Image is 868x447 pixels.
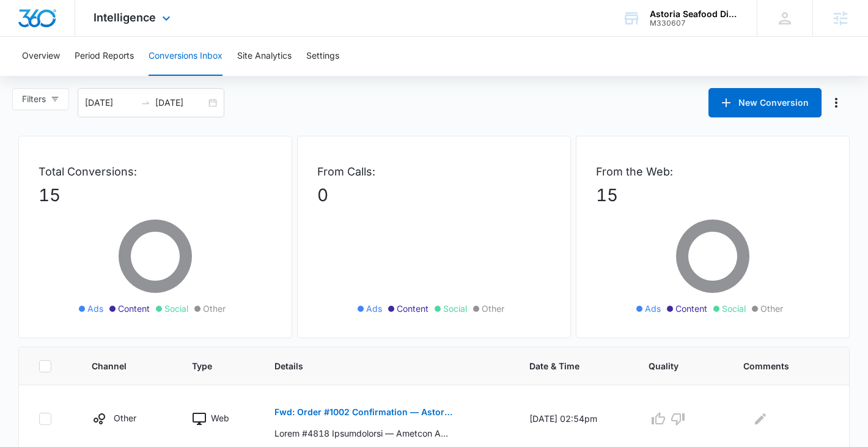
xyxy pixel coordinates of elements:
p: Total Conversions: [39,163,272,180]
div: Domain Overview [46,72,109,80]
span: Social [722,302,746,315]
span: Ads [87,302,103,315]
button: New Conversion [708,88,822,117]
img: tab_keywords_by_traffic_grey.svg [122,71,131,81]
span: Filters [22,92,46,106]
img: tab_domain_overview_orange.svg [33,71,43,81]
button: Site Analytics [237,37,292,76]
img: logo_orange.svg [20,20,29,29]
span: Intelligence [94,11,156,24]
button: Period Reports [75,37,134,76]
p: Web [211,412,229,424]
span: Date & Time [529,360,601,372]
p: From the Web: [596,163,829,180]
span: Channel [92,360,145,372]
span: Social [443,302,467,315]
span: Details [274,360,482,372]
button: Overview [22,37,60,76]
button: Filters [12,88,69,110]
p: 15 [39,182,272,208]
div: v 4.0.25 [34,20,60,29]
div: account name [650,9,739,19]
input: Start date [85,96,136,109]
div: Domain: [DOMAIN_NAME] [32,32,134,42]
img: website_grey.svg [20,32,29,42]
p: Lorem #4818 Ipsumdolorsi — Ametcon Adipisc Elitse Doeius Temp Inci ut l etdo ma aliqu enima minim... [274,427,452,440]
p: Other [114,412,136,424]
span: Ads [366,302,382,315]
p: 15 [596,182,829,208]
div: Keywords by Traffic [135,72,206,80]
span: swap-right [141,98,150,108]
button: Settings [306,37,339,76]
span: Type [192,360,227,372]
span: to [141,98,150,108]
button: Conversions Inbox [149,37,223,76]
span: Other [203,302,226,315]
span: Social [164,302,188,315]
button: Edit Comments [751,409,770,429]
span: Ads [645,302,661,315]
div: account id [650,19,739,28]
p: 0 [317,182,551,208]
span: Comments [743,360,812,372]
span: Other [482,302,504,315]
span: Content [397,302,428,315]
span: Quality [649,360,696,372]
span: Content [118,302,150,315]
p: From Calls: [317,163,551,180]
p: Fwd: Order #1002 Confirmation — Astoria Seafood Direct Online Shop [274,408,452,416]
button: Fwd: Order #1002 Confirmation — Astoria Seafood Direct Online Shop [274,397,452,427]
span: Other [760,302,783,315]
input: End date [155,96,206,109]
span: Content [675,302,707,315]
button: Manage Numbers [826,93,846,113]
